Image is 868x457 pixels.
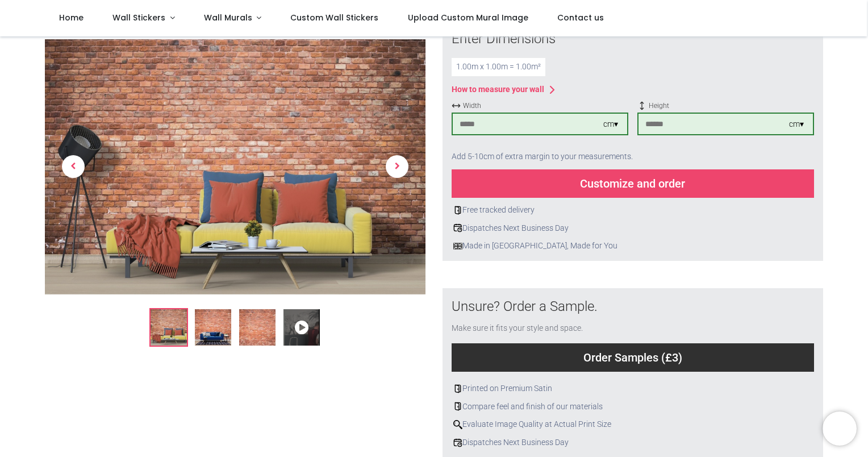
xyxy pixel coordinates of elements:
div: How to measure your wall [452,84,544,95]
span: Wall Stickers [112,12,165,23]
img: WS-45677-02 [195,309,231,346]
div: Customize and order [452,169,814,198]
div: Compare feel and finish of our materials [452,401,814,413]
div: cm ▾ [789,119,804,130]
a: Next [369,78,425,256]
div: Evaluate Image Quality at Actual Print Size [452,419,814,430]
span: Next [386,156,408,178]
img: WS-45677-03 [239,309,276,346]
div: Make sure it fits your style and space. [452,323,814,334]
span: Upload Custom Mural Image [408,12,528,23]
div: Printed on Premium Satin [452,383,814,394]
div: Free tracked delivery [452,205,814,216]
div: 1.00 m x 1.00 m = 1.00 m² [452,58,545,76]
div: Dispatches Next Business Day [452,437,814,448]
span: Width [452,101,628,111]
span: Custom Wall Stickers [290,12,378,23]
div: Order Samples (£3) [452,343,814,372]
a: Previous [45,78,102,256]
iframe: Brevo live chat [823,412,857,446]
div: Enter Dimensions [452,30,814,49]
span: Wall Murals [204,12,252,23]
div: Dispatches Next Business Day [452,223,814,234]
span: Home [59,12,84,23]
div: Add 5-10cm of extra margin to your measurements. [452,144,814,169]
div: cm ▾ [603,119,618,130]
div: Unsure? Order a Sample. [452,297,814,317]
span: Height [637,101,814,111]
span: Contact us [557,12,604,23]
div: Made in [GEOGRAPHIC_DATA], Made for You [452,240,814,252]
img: Red Brick Wall Mural Wallpaper [151,309,187,346]
img: Red Brick Wall Mural Wallpaper [45,39,425,294]
img: uk [453,242,462,251]
span: Previous [62,156,85,178]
